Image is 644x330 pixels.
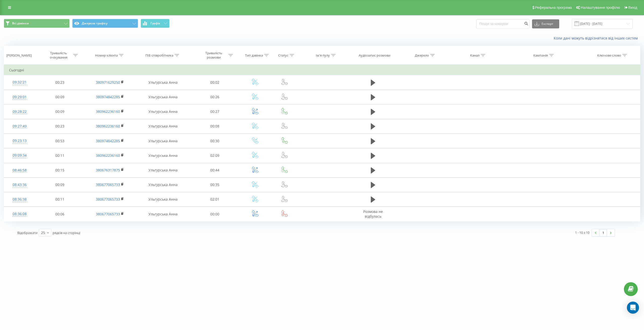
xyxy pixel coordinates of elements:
span: Всі дзвінки [12,21,29,25]
td: 00:09 [35,104,84,119]
div: 09:27:49 [9,121,30,131]
span: рядків на сторінці [53,230,80,235]
td: 00:30 [190,134,239,148]
div: Джерело [415,53,429,58]
div: Тривалість очікування [45,51,72,60]
td: 00:08 [190,119,239,133]
div: 09:23:13 [9,136,30,146]
td: 00:53 [35,134,84,148]
div: Кампанія [533,53,548,58]
td: Ульгурська Анна [135,104,190,119]
div: Аудіозапис розмови [359,53,390,58]
td: Ульгурська Анна [135,119,190,133]
button: Графік [141,19,170,28]
div: 08:36:38 [9,195,30,204]
td: 00:06 [35,207,84,221]
a: 380677065733 [96,212,120,216]
td: 00:44 [190,163,239,177]
a: 380676317875 [96,168,120,172]
td: Ульгурська Анна [135,75,190,90]
td: 00:27 [190,104,239,119]
a: 380677065733 [96,182,120,187]
td: Ульгурська Анна [135,163,190,177]
div: ПІБ співробітника [145,53,173,58]
a: 380971629250 [96,80,120,85]
td: 00:26 [190,90,239,104]
button: Експорт [532,19,559,28]
div: 08:46:58 [9,165,30,175]
input: Пошук за номером [476,19,530,28]
div: Канал [470,53,479,58]
td: Ульгурська Анна [135,134,190,148]
button: Джерела трафіку [72,19,138,28]
div: 08:43:36 [9,180,30,190]
div: Статус [278,53,288,58]
a: 380962236160 [96,124,120,128]
td: 00:11 [35,148,84,163]
td: 02:09 [190,148,239,163]
div: Open Intercom Messenger [627,302,639,314]
a: 380677065733 [96,197,120,202]
div: 08:36:08 [9,209,30,219]
td: Ульгурська Анна [135,192,190,207]
span: Графік [150,22,160,25]
div: Тривалість розмови [200,51,227,60]
span: Відображати [17,230,37,235]
td: 00:09 [35,90,84,104]
td: 00:09 [35,177,84,192]
td: Ульгурська Анна [135,207,190,221]
div: 1 - 10 з 10 [575,230,589,235]
td: 00:23 [35,119,84,133]
td: 02:01 [190,192,239,207]
td: Ульгурська Анна [135,90,190,104]
td: 00:15 [35,163,84,177]
div: 25 [41,230,45,235]
td: Ульгурська Анна [135,148,190,163]
div: 09:28:22 [9,107,30,117]
td: 00:02 [190,75,239,90]
div: Ім'я пулу [316,53,330,58]
td: 00:35 [190,177,239,192]
a: 380962236160 [96,109,120,114]
div: 09:09:34 [9,151,30,160]
td: Ульгурська Анна [135,177,190,192]
td: Сьогодні [4,65,640,75]
div: Ключове слово [597,53,621,58]
a: 380974842285 [96,138,120,143]
a: 1 [599,229,607,236]
div: Тип дзвінка [245,53,263,58]
span: Розмова не відбулась [363,209,383,218]
div: 09:29:01 [9,92,30,102]
span: Реферальна програма [535,6,572,10]
a: 380974842285 [96,95,120,99]
button: Всі дзвінки [4,19,70,28]
span: Налаштування профілю [581,6,620,10]
td: 00:11 [35,192,84,207]
div: [PERSON_NAME] [6,53,32,58]
div: 09:32:21 [9,77,30,87]
a: Коли дані можуть відрізнятися вiд інших систем [554,36,640,40]
span: Вихід [628,6,637,10]
td: 00:23 [35,75,84,90]
td: 00:00 [190,207,239,221]
a: 380962236160 [96,153,120,158]
div: Номер клієнта [95,53,118,58]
